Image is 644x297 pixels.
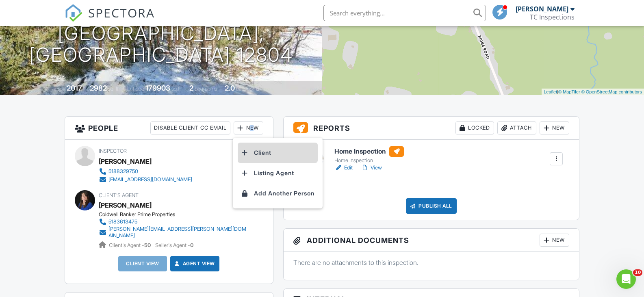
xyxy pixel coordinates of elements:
p: There are no attachments to this inspection. [293,258,570,267]
div: 2.0 [225,84,235,92]
a: [PERSON_NAME][EMAIL_ADDRESS][PERSON_NAME][DOMAIN_NAME] [99,226,248,239]
img: The Best Home Inspection Software - Spectora [65,4,82,22]
div: 179903 [145,84,170,92]
div: 2982 [90,84,107,92]
span: 10 [633,269,642,276]
span: Client's Agent [99,192,139,198]
a: © OpenStreetMap contributors [581,89,642,94]
div: New [234,121,263,134]
a: Agent View [173,260,215,268]
div: Disable Client CC Email [150,121,230,134]
div: 2017 [67,84,82,92]
span: bedrooms [195,86,217,92]
div: Home Inspection [334,157,404,164]
div: Publish All [406,198,457,214]
strong: 0 [190,242,193,248]
div: Coldwell Banker Prime Properties [99,211,255,218]
div: Attach [497,121,536,134]
span: Client's Agent - [109,242,152,248]
div: New [540,234,569,247]
a: Leaflet [544,89,557,94]
a: Edit [334,164,353,172]
a: © MapTiler [558,89,580,94]
h3: Reports [284,117,579,140]
iframe: Intercom live chat [616,269,636,289]
a: [PERSON_NAME] [99,199,152,211]
div: 2 [189,84,193,92]
a: SPECTORA [65,11,155,28]
strong: 50 [144,242,151,248]
h6: Home Inspection [334,146,404,157]
a: [EMAIL_ADDRESS][DOMAIN_NAME] [99,176,192,184]
div: New [540,121,569,134]
h3: Additional Documents [284,229,579,252]
div: Locked [455,121,494,134]
div: [PERSON_NAME][EMAIL_ADDRESS][PERSON_NAME][DOMAIN_NAME] [108,226,248,239]
div: 5188329750 [108,168,138,175]
a: 5183613475 [99,218,248,226]
div: [PERSON_NAME] [516,5,568,13]
div: [EMAIL_ADDRESS][DOMAIN_NAME] [108,176,192,183]
div: [PERSON_NAME] [99,155,152,167]
span: Built [56,86,65,92]
div: 5183613475 [108,219,137,225]
h1: [STREET_ADDRESS] [GEOGRAPHIC_DATA], [GEOGRAPHIC_DATA] 12804 [13,1,309,65]
a: 5188329750 [99,167,192,176]
input: Search everything... [323,5,486,21]
span: Seller's Agent - [155,242,193,248]
span: sq. ft. [108,86,119,92]
span: bathrooms [236,86,259,92]
span: Lot Size [127,86,144,92]
span: Inspector [99,148,127,154]
span: SPECTORA [88,4,155,21]
div: TC Inspections [530,13,575,21]
div: | [542,89,644,95]
h3: People [65,117,273,140]
span: sq.ft. [171,86,182,92]
a: View [361,164,382,172]
a: Home Inspection Home Inspection [334,146,404,164]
